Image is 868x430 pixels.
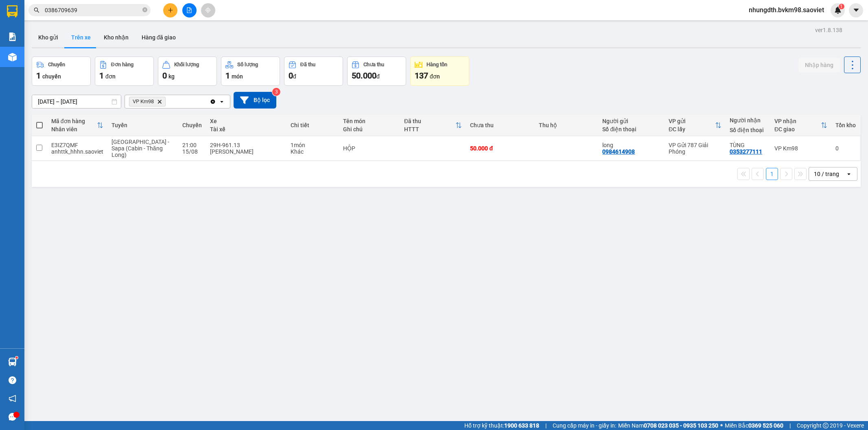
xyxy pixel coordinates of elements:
span: đơn [430,73,440,80]
span: 0 [289,71,293,80]
div: 10 / trang [814,170,839,178]
span: món [232,73,243,80]
img: warehouse-icon [8,358,17,366]
div: 1 món [291,142,335,148]
strong: 0708 023 035 - 0935 103 250 [644,422,718,429]
div: ĐC giao [774,126,821,132]
div: Mã đơn hàng [51,118,97,124]
div: Chưa thu [363,62,384,67]
span: VP Km98 [133,98,154,105]
div: 0984614908 [602,148,635,155]
div: HTTT [404,126,455,132]
sup: 1 [839,4,844,9]
div: Chưa thu [470,122,531,128]
button: Hàng tồn137đơn [410,56,469,86]
div: Ghi chú [343,126,396,132]
span: close-circle [142,7,147,14]
span: Miền Bắc [725,421,783,430]
span: copyright [823,423,829,428]
button: Kho nhận [97,28,135,47]
div: Số điện thoại [730,127,766,133]
span: nhungdth.bvkm98.saoviet [742,5,831,15]
span: 137 [415,71,428,80]
th: Toggle SortBy [47,115,107,136]
span: Cung cấp máy in - giấy in: [553,421,616,430]
button: Nhập hàng [798,58,840,72]
button: Đã thu0đ [284,56,343,86]
span: 1 [99,71,104,80]
span: ⚪️ [720,424,723,427]
button: Chuyến1chuyến [32,56,91,86]
input: Selected VP Km98. [167,98,168,106]
span: caret-down [853,7,860,14]
div: 15/08 [182,148,202,155]
sup: 3 [272,88,280,96]
button: Bộ lọc [234,92,276,109]
svg: open [846,171,852,177]
span: đ [376,73,380,80]
img: logo-vxr [7,5,17,17]
span: đ [293,73,296,80]
div: [PERSON_NAME] [210,148,283,155]
span: question-circle [9,376,16,384]
div: Tuyến [112,122,174,128]
div: ver 1.8.138 [815,26,842,35]
div: 21:00 [182,142,202,148]
img: solution-icon [8,33,17,41]
button: Chưa thu50.000đ [347,56,406,86]
div: Đã thu [404,118,455,124]
div: Khác [291,148,335,155]
div: Đơn hàng [111,62,133,67]
span: message [9,413,16,421]
div: Chuyến [48,62,65,67]
span: chuyến [42,73,61,80]
span: [GEOGRAPHIC_DATA] - Sapa (Cabin - Thăng Long) [112,139,169,158]
div: Khối lượng [174,62,199,67]
div: 29H-961.13 [210,142,283,148]
div: E3IZ7QMF [51,142,103,148]
span: 50.000 [352,71,376,80]
strong: 1900 633 818 [504,422,539,429]
span: plus [168,7,173,13]
input: Select a date range. [32,95,121,108]
span: | [789,421,791,430]
span: | [545,421,547,430]
div: VP gửi [669,118,715,124]
div: Tồn kho [835,122,856,128]
svg: Delete [157,99,162,104]
button: Kho gửi [32,28,65,47]
span: VP Km98, close by backspace [129,97,166,106]
span: 1 [36,71,41,80]
svg: open [219,98,225,105]
div: VP Gửi 787 Giải Phóng [669,142,722,155]
div: Xe [210,118,283,124]
div: VP Km98 [774,145,827,152]
div: Đã thu [300,62,315,67]
div: 50.000 đ [470,145,531,152]
button: plus [163,3,177,17]
div: Thu hộ [539,122,594,128]
input: Tìm tên, số ĐT hoặc mã đơn [45,6,141,15]
div: Chi tiết [291,122,335,128]
th: Toggle SortBy [770,115,831,136]
div: Tài xế [210,126,283,132]
div: 0353277111 [730,148,762,155]
sup: 1 [15,356,18,359]
button: file-add [182,3,197,17]
th: Toggle SortBy [400,115,466,136]
span: Miền Nam [618,421,718,430]
span: close-circle [142,7,147,12]
button: aim [201,3,215,17]
div: TÙNG [730,142,766,148]
div: long [602,142,660,148]
button: 1 [766,168,778,180]
span: notification [9,395,16,402]
div: Người nhận [730,117,766,124]
span: 1 [840,4,843,9]
span: Hỗ trợ kỹ thuật: [464,421,539,430]
img: icon-new-feature [834,7,842,14]
svg: Clear all [210,98,216,105]
div: ĐC lấy [669,126,715,132]
button: Hàng đã giao [135,28,182,47]
div: Số lượng [237,62,258,67]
